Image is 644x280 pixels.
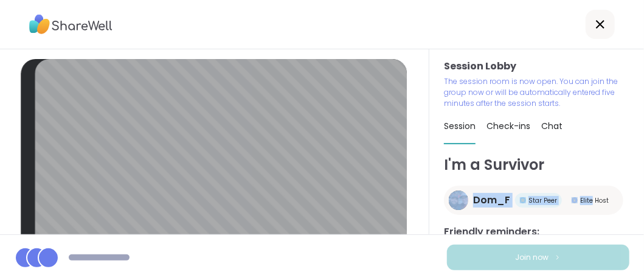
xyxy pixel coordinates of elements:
[528,196,557,205] span: Star Peer
[447,245,629,270] button: Join now
[444,186,623,215] a: Dom_FDom_FStar PeerStar PeerElite HostElite Host
[580,196,609,205] span: Elite Host
[444,120,476,132] span: Session
[516,252,549,263] span: Join now
[486,120,530,132] span: Check-ins
[520,197,526,203] img: Star Peer
[444,154,629,176] h1: I'm a Survivor
[29,10,113,38] img: ShareWell Logo
[444,76,619,109] p: The session room is now open. You can join the group now or will be automatically entered five mi...
[444,225,629,239] h3: Friendly reminders:
[449,191,468,210] img: Dom_F
[444,59,629,74] h3: Session Lobby
[473,193,510,208] span: Dom_F
[554,254,561,261] img: ShareWell Logomark
[572,197,578,203] img: Elite Host
[541,120,563,132] span: Chat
